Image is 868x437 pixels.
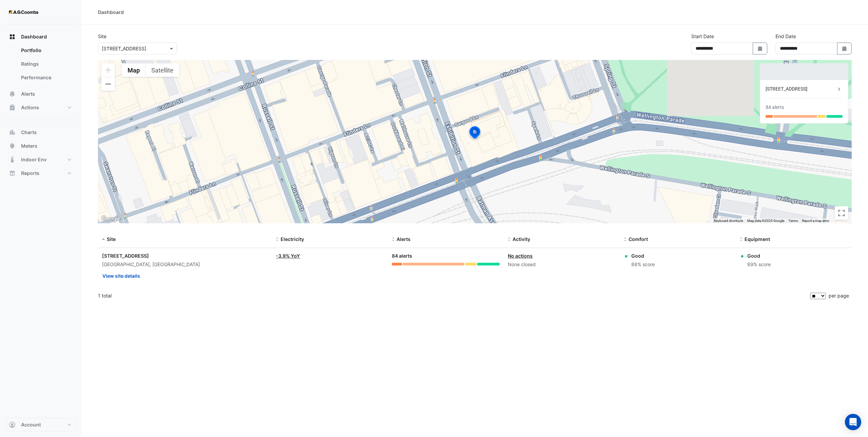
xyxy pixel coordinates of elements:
[21,156,47,163] span: Indoor Env
[747,261,771,269] div: 89% score
[9,91,16,97] app-icon: Alerts
[747,252,771,259] div: Good
[102,252,268,259] div: [STREET_ADDRESS]
[5,139,76,153] button: Meters
[5,101,76,114] button: Actions
[5,30,76,44] button: Dashboard
[281,236,304,242] span: Electricity
[5,87,76,101] button: Alerts
[691,33,714,40] label: Start Date
[9,33,16,40] app-icon: Dashboard
[508,261,616,269] div: None closed
[629,236,648,242] span: Comfort
[107,236,116,242] span: Site
[757,46,763,51] fa-icon: Select Date
[16,57,76,71] a: Ratings
[16,44,76,57] a: Portfolio
[16,71,76,84] a: Performance
[9,129,16,136] app-icon: Charts
[9,104,16,111] app-icon: Actions
[841,46,848,51] fa-icon: Select Date
[775,33,796,40] label: End Date
[714,218,743,223] button: Keyboard shortcuts
[21,170,39,177] span: Reports
[788,219,798,223] a: Terms
[392,252,500,260] div: 84 alerts
[5,153,76,166] button: Indoor Env
[100,214,122,223] a: Open this area in Google Maps (opens a new window)
[98,33,106,40] label: Site
[102,261,268,269] div: [GEOGRAPHIC_DATA], [GEOGRAPHIC_DATA]
[8,5,39,19] img: Company Logo
[508,253,533,259] a: No actions
[631,252,655,259] div: Good
[5,44,76,87] div: Dashboard
[9,156,16,163] app-icon: Indoor Env
[98,9,124,16] div: Dashboard
[100,214,122,223] img: Google
[101,63,115,77] button: Zoom in
[101,77,115,91] button: Zoom out
[802,219,829,223] a: Report a map error
[766,104,784,111] div: 84 alerts
[829,293,849,298] span: per page
[766,85,836,93] div: [STREET_ADDRESS]
[276,253,300,259] a: -3.9% YoY
[21,421,41,428] span: Account
[631,261,655,269] div: 88% score
[467,125,482,142] img: site-pin-selected.svg
[122,63,146,77] button: Show street map
[98,287,809,304] div: 1 total
[9,170,16,177] app-icon: Reports
[747,219,784,223] span: Map data ©2025 Google
[845,414,861,430] div: Open Intercom Messenger
[5,166,76,180] button: Reports
[9,143,16,149] app-icon: Meters
[21,91,35,97] span: Alerts
[146,63,179,77] button: Show satellite imagery
[5,126,76,139] button: Charts
[5,418,76,432] button: Account
[835,206,848,220] button: Toggle fullscreen view
[21,129,37,136] span: Charts
[102,270,140,282] button: View site details
[21,104,39,111] span: Actions
[745,236,770,242] span: Equipment
[513,236,530,242] span: Activity
[21,33,47,40] span: Dashboard
[397,236,411,242] span: Alerts
[21,143,37,149] span: Meters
